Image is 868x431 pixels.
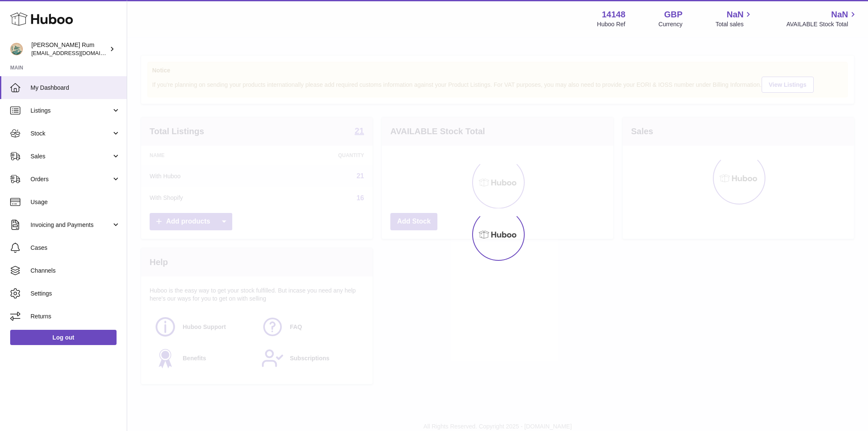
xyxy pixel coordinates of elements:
strong: 14148 [602,9,626,20]
span: Usage [31,198,120,206]
span: Invoicing and Payments [31,221,111,229]
span: Returns [31,312,120,320]
span: AVAILABLE Stock Total [786,20,858,28]
strong: GBP [664,9,682,20]
div: [PERSON_NAME] Rum [31,41,108,57]
span: Sales [31,152,111,160]
div: Currency [659,20,683,28]
span: My Dashboard [31,84,120,92]
div: Huboo Ref [597,20,626,28]
span: Settings [31,290,120,298]
span: NaN [726,9,743,20]
a: Log out [10,330,117,345]
span: NaN [831,9,848,20]
a: NaN Total sales [715,9,753,28]
a: NaN AVAILABLE Stock Total [786,9,858,28]
img: mail@bartirum.wales [10,43,23,55]
span: Listings [31,107,111,115]
span: Orders [31,175,111,183]
span: Total sales [715,20,753,28]
span: [EMAIL_ADDRESS][DOMAIN_NAME] [31,50,125,56]
span: Stock [31,130,111,138]
span: Cases [31,244,120,252]
span: Channels [31,267,120,275]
